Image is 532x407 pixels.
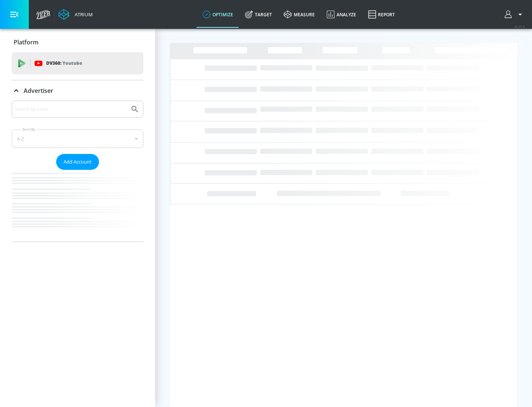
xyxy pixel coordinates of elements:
[12,52,143,74] div: DV360: Youtube
[14,38,38,46] p: Platform
[362,1,401,28] a: Report
[12,101,143,242] div: Advertiser
[15,104,127,114] input: Search by name
[64,158,92,166] span: Add Account
[24,87,53,95] p: Advertiser
[12,170,143,242] nav: list of Advertiser
[12,32,143,53] div: Platform
[12,129,143,148] div: A-Z
[58,9,93,20] a: Atrium
[514,24,525,28] span: v 4.25.4
[72,11,93,18] div: Atrium
[197,1,239,28] a: optimize
[56,154,99,170] button: Add Account
[278,1,321,28] a: measure
[46,59,82,67] p: DV360:
[12,80,143,101] div: Advertiser
[321,1,362,28] a: Analyze
[239,1,278,28] a: Target
[21,127,37,132] label: Sort By
[62,59,82,67] p: Youtube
